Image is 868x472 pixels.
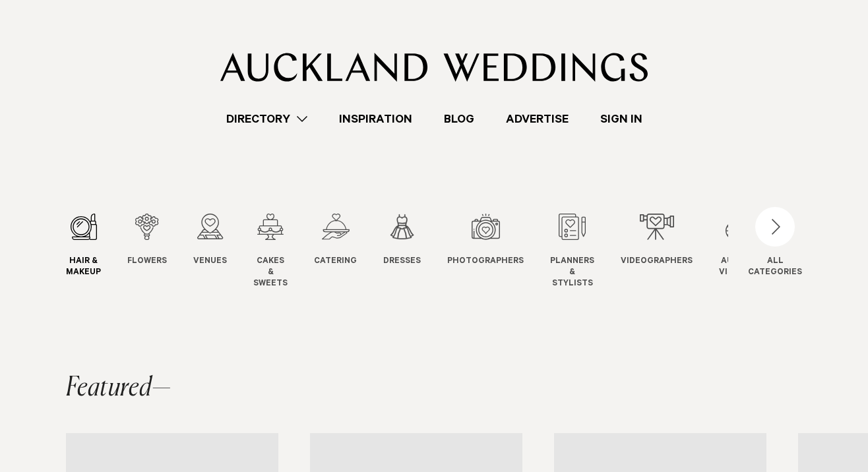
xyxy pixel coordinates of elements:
swiper-slide: 8 / 12 [550,214,621,289]
a: Catering [314,214,357,268]
a: Inspiration [323,110,428,128]
span: Dresses [383,256,421,268]
span: Venues [193,256,227,268]
a: Directory [210,110,323,128]
swiper-slide: 4 / 12 [253,214,314,289]
a: Dresses [383,214,421,268]
a: Cakes & Sweets [253,214,288,289]
swiper-slide: 3 / 12 [193,214,253,289]
span: Photographers [447,256,524,268]
swiper-slide: 10 / 12 [719,214,776,289]
span: Hair & Makeup [66,256,101,279]
swiper-slide: 2 / 12 [127,214,193,289]
span: Cakes & Sweets [253,256,288,289]
span: Videographers [621,256,693,268]
a: Audio Visual [719,214,750,279]
span: Planners & Stylists [550,256,594,289]
div: ALL CATEGORIES [748,256,802,279]
span: Catering [314,256,357,268]
swiper-slide: 1 / 12 [66,214,127,289]
a: Flowers [127,214,167,268]
a: Blog [428,110,490,128]
a: Venues [193,214,227,268]
img: Auckland Weddings Logo [220,53,648,82]
a: Videographers [621,214,693,268]
swiper-slide: 7 / 12 [447,214,550,289]
swiper-slide: 6 / 12 [383,214,447,289]
swiper-slide: 5 / 12 [314,214,383,289]
span: Audio Visual [719,256,750,279]
button: ALLCATEGORIES [748,214,802,276]
h2: Featured [66,375,171,401]
a: Advertise [490,110,584,128]
a: Hair & Makeup [66,214,101,279]
a: Planners & Stylists [550,214,594,289]
span: Flowers [127,256,167,268]
swiper-slide: 9 / 12 [621,214,719,289]
a: Photographers [447,214,524,268]
a: Sign In [584,110,658,128]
